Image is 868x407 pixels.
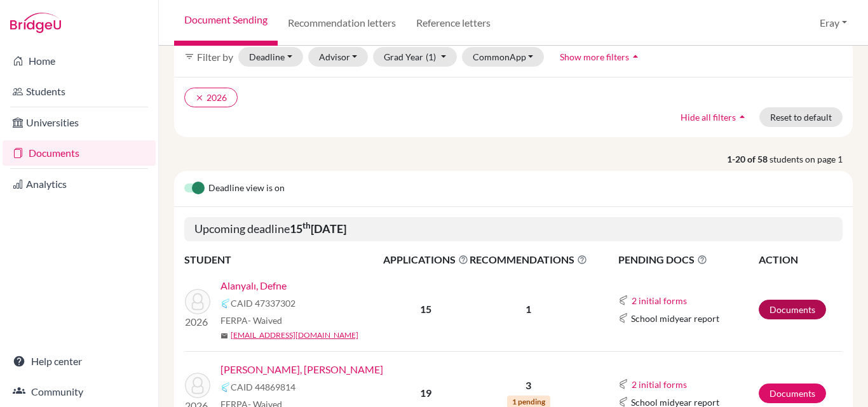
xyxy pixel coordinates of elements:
[220,362,383,377] a: [PERSON_NAME], [PERSON_NAME]
[220,278,287,293] a: Alanyalı, Defne
[470,302,587,317] p: 1
[3,140,156,166] a: Documents
[3,110,156,135] a: Universities
[302,220,311,230] sup: th
[618,252,757,267] span: PENDING DOCS
[231,380,295,394] span: CAID 44869814
[10,13,61,33] img: Bridge-U
[185,289,210,314] img: Alanyalı, Defne
[208,181,285,196] span: Deadline view is on
[220,332,228,340] span: mail
[238,47,303,67] button: Deadline
[759,300,826,319] a: Documents
[3,79,156,104] a: Students
[197,51,233,63] span: Filter by
[184,217,843,241] h5: Upcoming deadline
[220,382,231,392] img: Common App logo
[770,152,853,166] span: students on page 1
[185,314,210,330] p: 2026
[759,384,826,403] a: Documents
[759,107,843,127] button: Reset to default
[3,379,156,404] a: Community
[560,51,629,62] span: Show more filters
[185,373,210,398] img: Alpman, Kaan Alp
[618,379,628,389] img: Common App logo
[420,387,431,399] b: 19
[727,152,770,166] strong: 1-20 of 58
[220,314,282,327] span: FERPA
[670,107,759,127] button: Hide all filtersarrow_drop_up
[420,303,431,315] b: 15
[549,47,653,67] button: Show more filtersarrow_drop_up
[184,251,383,268] th: STUDENT
[462,47,545,67] button: CommonApp
[470,378,587,393] p: 3
[814,11,853,35] button: Eray
[426,51,436,62] span: (1)
[231,297,295,310] span: CAID 47337302
[631,293,688,308] button: 2 initial forms
[629,50,642,63] i: arrow_drop_up
[618,295,628,305] img: Common App logo
[290,222,346,236] b: 15 [DATE]
[184,51,194,62] i: filter_list
[3,171,156,197] a: Analytics
[736,110,749,123] i: arrow_drop_up
[631,377,688,392] button: 2 initial forms
[631,312,719,325] span: School midyear report
[248,315,282,326] span: - Waived
[195,93,204,102] i: clear
[383,252,468,267] span: APPLICATIONS
[3,349,156,374] a: Help center
[231,330,358,341] a: [EMAIL_ADDRESS][DOMAIN_NAME]
[758,251,843,268] th: ACTION
[618,313,628,323] img: Common App logo
[184,88,238,107] button: clear2026
[373,47,457,67] button: Grad Year(1)
[618,397,628,407] img: Common App logo
[681,112,736,123] span: Hide all filters
[3,48,156,74] a: Home
[220,298,231,309] img: Common App logo
[308,47,369,67] button: Advisor
[470,252,587,267] span: RECOMMENDATIONS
